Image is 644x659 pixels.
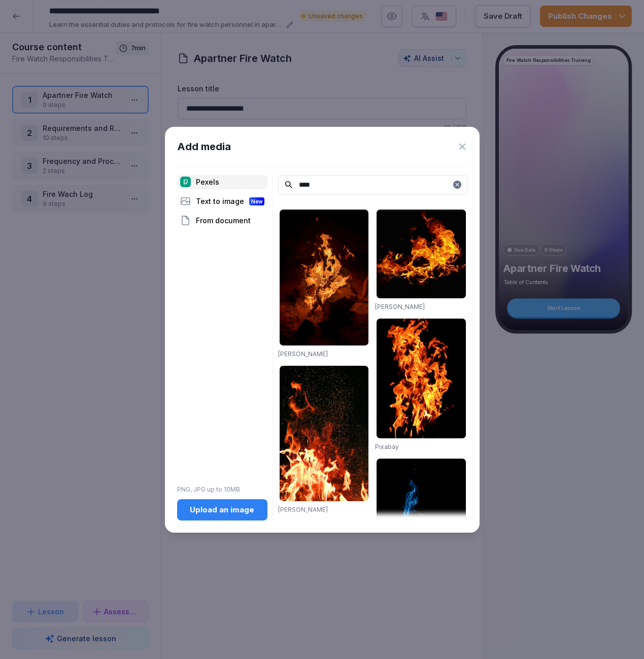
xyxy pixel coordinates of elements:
[280,366,369,501] img: pexels-photo-1558916.jpeg
[177,499,267,521] button: Upload an image
[180,177,191,187] img: pexels.png
[249,197,264,205] div: New
[377,319,466,438] img: pexels-photo-207353.jpeg
[278,506,328,513] a: [PERSON_NAME]
[177,139,231,154] h1: Add media
[278,350,328,358] a: [PERSON_NAME]
[177,194,267,209] div: Text to image
[375,443,399,450] a: Pixabay
[177,175,267,189] div: Pexels
[185,504,259,515] div: Upload an image
[177,214,267,228] div: From document
[377,210,466,299] img: pexels-photo-672636.jpeg
[280,210,369,345] img: pexels-photo-5159914.png
[375,303,425,310] a: [PERSON_NAME]
[177,485,267,494] p: PNG, JPG up to 10MB
[377,459,466,594] img: match-sticks-smoke-ignite-54627.jpeg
